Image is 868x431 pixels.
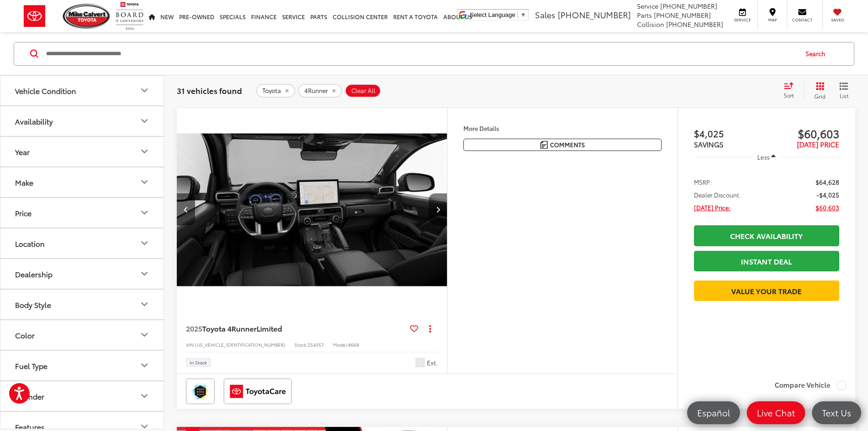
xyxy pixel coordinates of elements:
span: Contact [792,17,812,23]
a: Select Language​ [470,11,526,18]
span: ​ [518,11,518,18]
div: Fuel Type [139,360,150,371]
img: Mike Calvert Toyota [63,4,111,29]
span: Sales [535,9,555,21]
span: Wind Chill Prl [416,358,425,367]
a: 2025Toyota 4RunnerLimited [186,323,406,333]
span: $60,603 [766,126,839,140]
div: Color [15,330,35,339]
span: Comments [550,140,585,149]
button: Actions [422,320,438,336]
span: Parts [637,10,652,20]
span: Less [757,153,770,161]
span: MSRP: [694,177,712,187]
div: Vehicle Condition [139,85,150,96]
h4: More Details [463,125,662,131]
span: Sort [784,91,794,99]
span: Stock: [294,341,308,348]
a: Español [687,401,740,424]
span: VIN: [186,341,195,348]
button: List View [832,81,855,99]
button: CylinderCylinder [0,381,164,410]
span: 8668 [348,341,359,348]
input: Search by Make, Model, or Keyword [45,42,797,64]
span: dropdown dots [429,325,431,332]
span: 2025 [186,323,202,333]
span: 254057 [308,341,324,348]
span: Select Language [470,11,515,18]
div: Location [139,238,150,249]
a: Check Availability [694,225,839,246]
button: MakeMake [0,167,164,197]
button: Select sort value [779,81,804,99]
span: $60,603 [816,203,839,212]
div: Year [139,146,150,157]
div: Year [15,147,30,156]
div: Availability [15,116,53,125]
span: Service [637,1,658,10]
div: Cylinder [139,390,150,401]
span: [US_VEHICLE_IDENTIFICATION_NUMBER] [195,341,285,348]
span: SAVINGS [694,139,724,149]
div: Location [15,239,45,247]
div: 2025 Toyota 4Runner Limited 4 [175,108,447,312]
span: Map [762,17,782,23]
label: Compare Vehicle [775,381,846,390]
div: Price [15,208,31,217]
span: Clear All [351,87,375,94]
div: Dealership [139,268,150,279]
span: [PHONE_NUMBER] [660,1,717,10]
a: Instant Deal [694,251,839,271]
button: Comments [463,139,662,151]
button: Previous image [177,193,195,225]
div: Make [139,177,150,187]
button: PricePrice [0,197,164,227]
button: DealershipDealership [0,259,164,288]
button: Vehicle ConditionVehicle Condition [0,75,164,105]
a: Value Your Trade [694,280,839,301]
span: Text Us [817,407,856,418]
span: Saved [827,17,847,23]
button: remove Toyota [256,83,295,97]
span: [PHONE_NUMBER] [654,10,711,20]
span: ▼ [520,11,526,18]
span: 4Runner [304,87,328,94]
span: Model: [333,341,348,348]
span: Toyota [262,87,281,94]
span: Español [693,407,734,418]
button: remove 4Runner [298,83,342,97]
a: Live Chat [747,401,805,424]
img: ToyotaCare Mike Calvert Toyota Houston TX [226,380,290,402]
button: ColorColor [0,320,164,349]
div: Availability [139,115,150,126]
div: Color [139,329,150,340]
button: LocationLocation [0,228,164,258]
button: Grid View [804,81,832,99]
span: $4,025 [694,126,767,140]
span: $64,628 [816,177,839,187]
span: [DATE] Price: [694,203,730,212]
div: Fuel Type [15,361,47,369]
div: Dealership [15,269,52,278]
div: Vehicle Condition [15,86,76,94]
span: Ext. [427,358,438,367]
span: Grid [814,92,826,99]
div: Cylinder [15,391,44,400]
div: Body Style [139,299,150,310]
span: Toyota 4Runner [202,323,257,333]
span: Service [732,17,753,23]
span: [PHONE_NUMBER] [666,20,723,29]
span: Collision [637,20,664,29]
button: Next image [429,193,447,225]
img: Comments [540,141,548,149]
span: -$4,025 [817,190,839,199]
img: Toyota Safety Sense Mike Calvert Toyota Houston TX [188,380,213,402]
span: In Stock [190,360,207,365]
button: Fuel TypeFuel Type [0,350,164,380]
div: Price [139,207,150,218]
span: Live Chat [752,407,800,418]
div: Features [15,422,45,431]
button: YearYear [0,136,164,166]
span: [PHONE_NUMBER] [558,9,631,21]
